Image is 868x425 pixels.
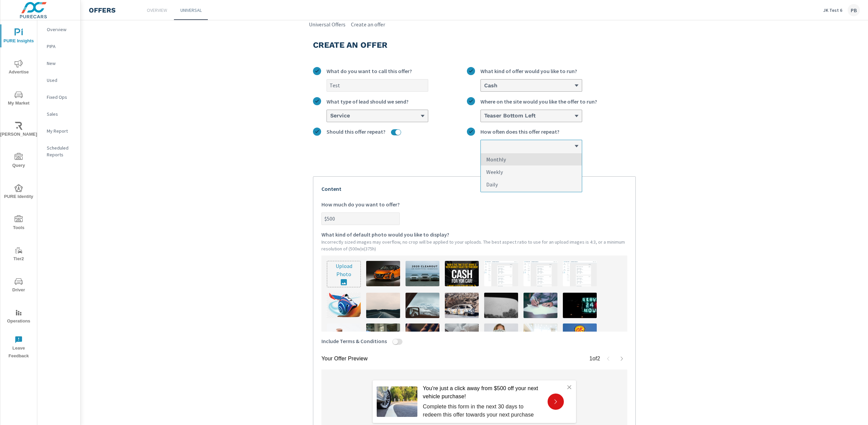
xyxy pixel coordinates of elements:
img: description [366,323,400,349]
span: Advertise [2,60,35,76]
img: description [524,293,557,318]
img: description [366,293,400,318]
span: What kind of offer would you like to run? [480,67,577,75]
p: Content [321,185,627,193]
p: Universal [180,7,202,14]
img: description [484,293,518,318]
img: description [563,323,597,349]
div: My Report [37,126,80,136]
h4: Offers [89,6,116,14]
a: Universal Offers [309,20,346,28]
span: Tools [2,215,35,232]
p: Fixed Ops [47,94,75,100]
p: Overview [47,26,75,33]
img: description [445,323,479,349]
div: Scheduled Reports [37,143,80,160]
span: Leave Feedback [2,336,35,360]
span: Include Terms & Conditions [321,337,387,345]
input: Where on the site would you like the offer to run? [484,113,484,119]
p: New [47,60,75,67]
span: What do you want to call this offer? [327,67,412,75]
img: description [366,261,400,286]
button: Should this offer repeat? [395,129,401,135]
img: Vehicle purchase offer! [377,386,417,417]
img: description [406,323,439,349]
span: What type of lead should we send? [327,97,409,106]
p: Monthly [486,155,506,163]
span: How much do you want to offer? [321,200,400,208]
img: description [327,323,361,349]
div: Sales [37,109,80,119]
div: Fixed Ops [37,92,80,102]
img: description [406,293,439,318]
div: PB [848,4,860,16]
h6: Teaser Bottom Left [484,112,536,119]
div: nav menu [0,20,37,363]
img: description [484,261,518,286]
span: What kind of default photo would you like to display? [321,230,449,239]
p: Used [47,77,75,84]
span: PURE Identity [2,184,35,201]
p: Incorrectly sized images may overflow, no crop will be applied to your uploads. The best aspect r... [321,239,627,252]
p: Your Offer Preview [321,355,368,363]
p: My Report [47,128,75,134]
img: description [406,261,439,286]
img: description [327,293,361,318]
p: Scheduled Reports [47,144,75,158]
div: Overview [37,24,80,35]
span: [PERSON_NAME] [2,122,35,138]
a: Create an offer [351,20,385,28]
p: You're just a click away from $500 off your next vehicle purchase! [423,384,542,401]
p: 1 of 2 [589,355,600,363]
p: Sales [47,111,75,117]
p: Daily [486,180,498,188]
p: Overview [147,7,167,14]
p: Weekly [486,168,503,176]
h3: Create an offer [313,39,388,51]
img: description [484,323,518,349]
span: PURE Insights [2,28,35,45]
p: JK Test 6 [823,7,842,13]
input: How much do you want to offer? [322,213,399,225]
span: My Market [2,91,35,107]
button: Include Terms & Conditions [393,339,398,345]
img: description [563,261,597,286]
span: Tier2 [2,246,35,263]
img: description [445,293,479,318]
p: Complete this form in the next 30 days to redeem this offer towards your next purchase [423,402,542,419]
div: Used [37,75,80,85]
h6: Cash [484,82,497,89]
img: description [524,261,557,286]
span: Driver [2,277,35,294]
div: PIPA [37,41,80,51]
img: description [563,293,597,318]
input: MonthlyWeeklyDailyHow often does this offer repeat? [484,143,484,149]
span: How often does this offer repeat? [480,128,559,136]
span: Operations [2,309,35,325]
span: Should this offer repeat? [327,128,386,136]
input: What do you want to call this offer? [327,80,428,91]
span: Where on the site would you like the offer to run? [480,97,597,106]
h6: Service [330,112,350,119]
img: description [524,323,557,349]
p: PIPA [47,43,75,50]
div: New [37,58,80,68]
img: description [445,261,479,286]
span: Query [2,153,35,170]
